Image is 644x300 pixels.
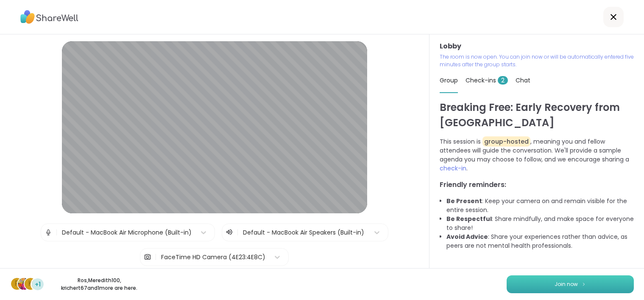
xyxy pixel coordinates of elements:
div: FaceTime HD Camera (4E23:4E8C) [161,253,265,262]
span: Chat [516,76,530,85]
b: Be Respectful [446,215,492,223]
b: Avoid Advice [446,232,488,241]
li: : Share your experiences rather than advice, as peers are not mental health professionals. [446,232,634,250]
span: R [15,278,19,289]
p: The room is now open. You can join now or will be automatically entered five minutes after the gr... [440,53,634,68]
p: Ros , Meredith100 , krichert67 and 1 more are here. [52,277,147,292]
span: | [237,227,239,238]
li: : Keep your camera on and remain visible for the entire session. [446,197,634,215]
button: Join now [507,275,634,293]
img: ShareWell Logomark [581,282,586,286]
h3: Friendly reminders: [440,180,634,190]
img: Meredith100 [18,278,30,290]
p: This session is , meaning you and fellow attendees will guide the conversation. We'll provide a s... [440,137,634,173]
div: Default - MacBook Air Microphone (Built-in) [62,228,192,237]
img: ShareWell Logo [20,7,78,27]
span: 2 [498,76,508,85]
span: Check-ins [466,76,508,85]
span: Join now [555,280,578,288]
img: Microphone [45,224,52,241]
img: Camera [144,249,151,266]
span: | [56,224,58,241]
h3: Lobby [440,41,634,51]
span: Group [440,76,458,85]
b: Be Present [446,197,482,205]
span: +1 [35,280,41,289]
li: : Share mindfully, and make space for everyone to share! [446,215,634,232]
span: k [28,278,33,289]
span: check-in [440,164,466,173]
span: | [155,249,157,266]
h1: Breaking Free: Early Recovery from [GEOGRAPHIC_DATA] [440,100,634,130]
span: group-hosted [482,136,530,147]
